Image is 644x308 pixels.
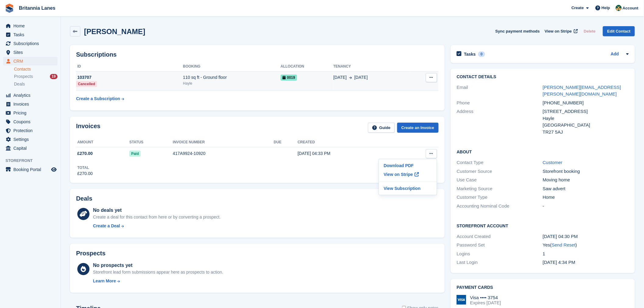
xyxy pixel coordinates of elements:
div: 417A9924-10920 [173,150,274,157]
h2: Contact Details [457,75,629,79]
a: menu [3,48,58,57]
a: Add [611,51,619,58]
div: Expires [DATE] [470,300,501,306]
div: Learn More [93,278,116,284]
img: stora-icon-8386f47178a22dfd0bd8f6a31ec36ba5ce8667c1dd55bd0f319d3a0aa187defe.svg [5,4,14,13]
a: View on Stripe [381,170,434,179]
div: Visa •••• 3754 [470,295,501,300]
div: Use Case [457,177,543,184]
a: Guide [368,123,395,133]
div: Cancelled [76,81,97,87]
a: menu [3,135,58,144]
span: CRM [13,57,50,65]
span: Subscriptions [13,39,50,48]
a: menu [3,165,58,174]
a: menu [3,126,58,135]
div: Contact Type [457,159,543,166]
h2: Invoices [76,123,100,133]
div: Create a Subscription [76,96,120,102]
div: 0 [478,51,485,57]
th: Due [274,138,298,147]
a: Contacts [14,66,58,72]
span: [DATE] [333,74,347,81]
a: Download PDF [381,162,434,170]
span: Deals [14,81,25,87]
th: Status [129,138,173,147]
div: 103707 [76,74,183,81]
a: Preview store [50,166,58,173]
div: Email [457,84,543,98]
a: Send Reset [552,242,576,247]
span: Booking Portal [13,165,50,174]
h2: Payment cards [457,285,629,290]
div: Account Created [457,233,543,240]
a: Create an Invoice [397,123,439,133]
h2: Storefront Account [457,222,629,229]
span: Tasks [13,30,50,39]
div: Password Set [457,242,543,249]
div: Customer Source [457,168,543,175]
div: No deals yet [93,207,221,214]
div: Last Login [457,259,543,266]
span: Sites [13,48,50,57]
span: Invoices [13,100,50,108]
a: Edit Contact [603,26,635,36]
span: Coupons [13,117,50,126]
th: Created [298,138,399,147]
h2: About [457,149,629,155]
th: Booking [183,62,281,72]
a: menu [3,57,58,65]
h2: Deals [76,195,92,202]
span: Prospects [14,74,33,79]
h2: Tasks [464,51,476,57]
div: [STREET_ADDRESS] [543,108,629,115]
div: - [543,203,629,210]
span: Protection [13,126,50,135]
a: View Subscription [381,184,434,192]
a: View on Stripe [542,26,579,36]
span: Pricing [13,109,50,117]
th: ID [76,62,183,72]
a: menu [3,100,58,108]
a: Create a Deal [93,223,221,229]
div: Logins [457,250,543,257]
div: [DATE] 04:33 PM [298,150,399,157]
div: [DATE] 04:30 PM [543,233,629,240]
div: Home [543,194,629,201]
a: Create a Subscription [76,93,124,104]
img: Visa Logo [457,295,466,305]
span: Capital [13,144,50,152]
div: Phone [457,100,543,107]
a: menu [3,91,58,100]
div: TR27 5AJ [543,129,629,136]
div: Storefront lead form submissions appear here as prospects to action. [93,269,223,275]
div: Saw advert [543,185,629,192]
span: View on Stripe [545,28,572,34]
div: 1 [543,250,629,257]
span: 0019 [281,75,297,81]
span: Paid [129,151,141,157]
span: £270.00 [77,150,93,157]
div: Storefront booking [543,168,629,175]
a: menu [3,39,58,48]
div: Hayle [183,81,281,86]
div: Create a Deal [93,223,120,229]
div: Total [77,165,93,170]
span: Settings [13,135,50,144]
span: Account [623,5,639,11]
div: Accounting Nominal Code [457,203,543,210]
img: Nathan Kellow [616,5,622,11]
span: Storefront [5,158,61,164]
th: Amount [76,138,129,147]
a: menu [3,117,58,126]
button: Delete [581,26,598,36]
div: Address [457,108,543,135]
div: Moving home [543,177,629,184]
a: menu [3,144,58,152]
a: Learn More [93,278,223,284]
h2: Prospects [76,250,106,257]
a: [PERSON_NAME][EMAIL_ADDRESS][PERSON_NAME][DOMAIN_NAME] [543,85,621,97]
